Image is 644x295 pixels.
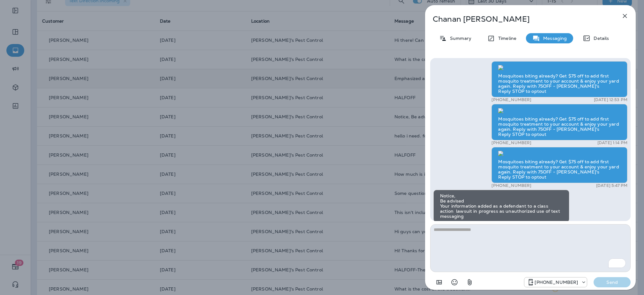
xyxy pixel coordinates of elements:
[433,15,607,24] p: Chanan [PERSON_NAME]
[495,36,516,41] p: Timeline
[447,36,471,41] p: Summary
[540,36,567,41] p: Messaging
[433,276,446,289] button: Add in a premade template
[597,140,627,145] p: [DATE] 1:14 PM
[498,65,503,70] img: twilio-download
[491,104,627,140] div: Mosquitoes biting already? Get $75 off to add first mosquito treatment to your account & enjoy yo...
[491,147,627,183] div: Mosquitoes biting already? Get $75 off to add first mosquito treatment to your account & enjoy yo...
[590,36,609,41] p: Details
[491,183,531,188] p: [PHONE_NUMBER]
[498,151,503,156] img: twilio-download
[524,278,587,286] div: +1 (858) 544-1118
[491,61,627,98] div: Mosquitoes biting already? Get $75 off to add first mosquito treatment to your account & enjoy yo...
[430,224,631,272] textarea: To enrich screen reader interactions, please activate Accessibility in Grammarly extension settings
[596,183,627,188] p: [DATE] 5:47 PM
[535,280,578,285] p: [PHONE_NUMBER]
[498,108,503,113] img: twilio-download
[491,97,531,102] p: [PHONE_NUMBER]
[491,140,531,145] p: [PHONE_NUMBER]
[448,276,461,289] button: Select an emoji
[433,190,569,222] div: Notice, Be advised Your information added as a defendant to a class action lawsuit in progress as...
[594,97,627,102] p: [DATE] 12:53 PM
